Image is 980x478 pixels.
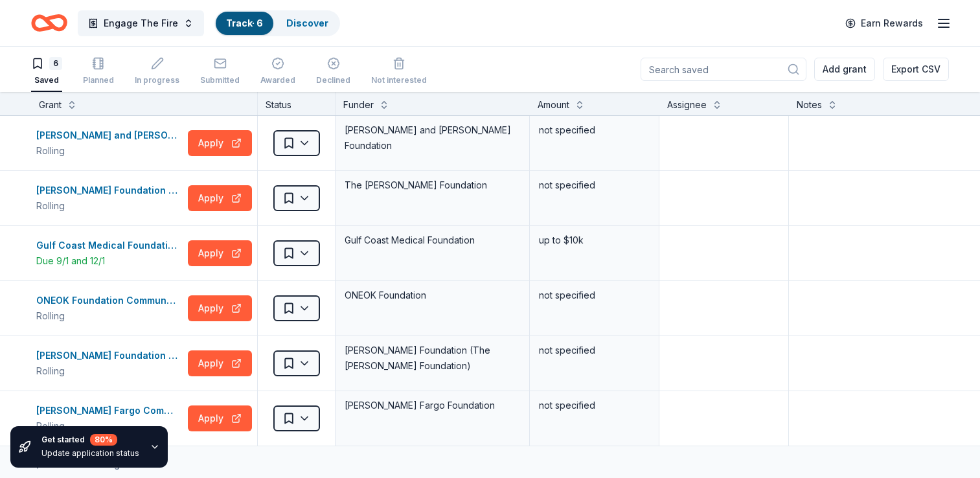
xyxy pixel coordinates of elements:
div: not specified [538,286,651,304]
input: Search saved [641,58,806,81]
button: Apply [188,130,252,156]
div: Status [258,92,336,115]
button: Declined [316,52,350,92]
div: [PERSON_NAME] Foundation Grant [36,183,183,198]
button: [PERSON_NAME] and [PERSON_NAME] Foundation GrantRolling [36,128,183,159]
div: Assignee [667,97,707,113]
div: ONEOK Foundation [343,286,521,304]
a: Earn Rewards [838,12,931,35]
button: [PERSON_NAME] Foundation GrantRolling [36,183,183,214]
div: [PERSON_NAME] and [PERSON_NAME] Foundation [343,121,521,155]
div: Not interested [371,75,427,85]
button: [PERSON_NAME] Foundation GrantRolling [36,348,183,379]
button: Not interested [371,52,427,92]
div: Rolling [36,143,183,159]
div: Due 9/1 and 12/1 [36,253,183,269]
div: not specified [538,396,651,415]
button: Apply [188,240,252,266]
a: Track· 6 [226,17,263,28]
button: Apply [188,350,252,376]
div: [PERSON_NAME] Fargo Foundation [343,396,521,415]
div: Funder [343,97,374,113]
div: Update application status [41,448,139,459]
div: up to $10k [538,231,651,249]
button: Submitted [200,52,240,92]
div: not specified [538,341,651,359]
div: Rolling [36,198,183,214]
button: Apply [188,185,252,211]
div: Rolling [36,363,183,379]
span: Engage The Fire [104,16,178,31]
div: Notes [797,97,822,113]
button: Apply [188,295,252,321]
div: Grant [39,97,62,113]
div: [PERSON_NAME] Foundation Grant [36,348,183,363]
button: Apply [188,405,252,431]
div: In progress [135,75,179,85]
div: not specified [538,121,651,139]
div: [PERSON_NAME] Foundation (The [PERSON_NAME] Foundation) [343,341,521,375]
div: Planned [83,75,114,85]
div: Rolling [36,308,183,324]
div: Submitted [200,75,240,85]
div: 6 [49,57,62,70]
div: [PERSON_NAME] Fargo Community Giving [36,403,183,418]
div: not specified [538,176,651,194]
button: 6Saved [31,52,62,92]
button: Gulf Coast Medical Foundation GrantDue 9/1 and 12/1 [36,238,183,269]
button: Add grant [814,58,875,81]
div: The [PERSON_NAME] Foundation [343,176,521,194]
div: Get started [41,434,139,446]
div: Gulf Coast Medical Foundation [343,231,521,249]
a: Home [31,8,67,38]
div: [PERSON_NAME] and [PERSON_NAME] Foundation Grant [36,128,183,143]
button: Awarded [260,52,295,92]
div: Saved [31,75,62,85]
div: Gulf Coast Medical Foundation Grant [36,238,183,253]
button: ONEOK Foundation Community Investments GrantsRolling [36,293,183,324]
button: Track· 6Discover [214,10,340,36]
button: Export CSV [883,58,949,81]
button: [PERSON_NAME] Fargo Community GivingRolling [36,403,183,434]
button: Engage The Fire [78,10,204,36]
div: Amount [538,97,569,113]
div: 80 % [90,434,117,446]
button: In progress [135,52,179,92]
div: Declined [316,75,350,85]
div: ONEOK Foundation Community Investments Grants [36,293,183,308]
a: Discover [286,17,328,28]
button: Planned [83,52,114,92]
div: Awarded [260,75,295,85]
